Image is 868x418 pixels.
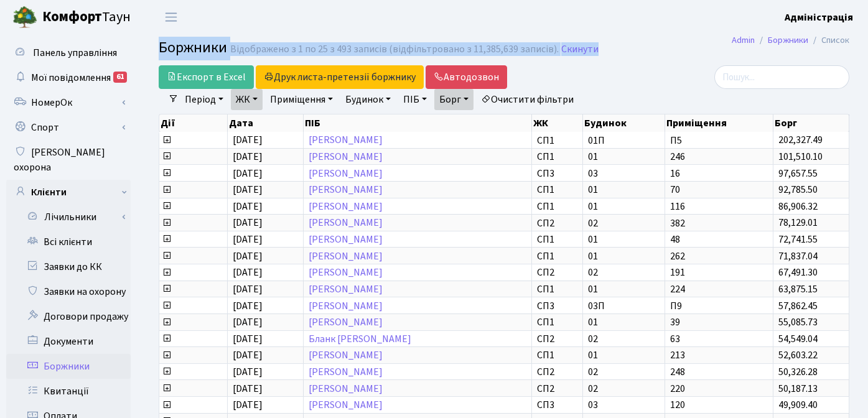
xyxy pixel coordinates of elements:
span: 54,549.04 [778,332,818,346]
a: [PERSON_NAME] [309,382,383,396]
a: Заявки до КК [6,254,131,279]
a: Адміністрація [785,10,853,25]
a: [PERSON_NAME] [309,183,383,197]
a: [PERSON_NAME] [309,216,383,230]
span: СП1 [537,202,577,211]
span: [DATE] [233,398,263,412]
span: СП1 [537,152,577,162]
a: Документи [6,329,131,354]
a: Квитанції [6,379,131,404]
th: ПІБ [304,114,532,132]
a: Експорт в Excel [159,65,254,89]
div: Відображено з 1 по 25 з 493 записів (відфільтровано з 11,385,639 записів). [230,44,559,55]
span: [DATE] [233,233,263,246]
a: [PERSON_NAME] [309,150,383,164]
a: [PERSON_NAME] [309,315,383,329]
span: 01 [588,284,660,294]
th: Приміщення [665,114,773,132]
button: Переключити навігацію [156,7,187,27]
a: Панель управління [6,40,131,65]
div: 61 [113,72,127,83]
span: 01П [588,136,660,146]
span: 03 [588,169,660,179]
span: 191 [670,267,768,277]
span: 70 [670,185,768,195]
span: 03 [588,400,660,410]
b: Адміністрація [785,11,853,24]
a: Спорт [6,115,131,140]
span: 02 [588,367,660,377]
span: 02 [588,218,660,228]
th: Будинок [583,114,666,132]
a: Автодозвон [426,65,507,89]
span: 50,187.13 [778,382,818,396]
th: Дата [228,114,304,132]
span: [DATE] [233,167,263,180]
span: СП1 [537,251,577,261]
span: 49,909.40 [778,398,818,412]
span: 246 [670,152,768,162]
span: СП2 [537,367,577,377]
span: [DATE] [233,365,263,379]
a: [PERSON_NAME] [309,233,383,246]
a: [PERSON_NAME] [309,134,383,147]
span: [DATE] [233,200,263,213]
span: 50,326.28 [778,365,818,379]
span: 55,085.73 [778,315,818,329]
span: [DATE] [233,282,263,296]
span: 48 [670,235,768,244]
a: [PERSON_NAME] [309,282,383,296]
a: [PERSON_NAME] [309,200,383,213]
a: Скинути [561,44,599,55]
span: СП3 [537,169,577,179]
span: 01 [588,202,660,211]
span: [DATE] [233,266,263,279]
span: Таун [42,7,131,28]
a: [PERSON_NAME] [309,167,383,180]
span: 71,837.04 [778,249,818,263]
a: Заявки на охорону [6,279,131,304]
span: 86,906.32 [778,200,818,213]
a: [PERSON_NAME] [309,348,383,362]
a: [PERSON_NAME] [309,365,383,379]
span: [DATE] [233,348,263,362]
th: Дії [159,114,228,132]
span: СП1 [537,136,577,146]
a: [PERSON_NAME] [309,299,383,313]
span: 02 [588,334,660,344]
span: СП2 [537,218,577,228]
span: 92,785.50 [778,183,818,197]
span: 03П [588,301,660,311]
span: 220 [670,384,768,394]
span: 39 [670,317,768,327]
span: 116 [670,202,768,211]
span: СП2 [537,334,577,344]
span: [DATE] [233,134,263,147]
a: Договори продажу [6,304,131,329]
th: Борг [773,114,849,132]
a: Очистити фільтри [476,89,579,110]
a: [PERSON_NAME] [309,398,383,412]
span: 01 [588,235,660,244]
span: 120 [670,400,768,410]
span: 213 [670,350,768,360]
a: Клієнти [6,180,131,205]
span: 101,510.10 [778,150,823,164]
button: Друк листа-претензії боржнику [256,65,424,89]
a: Борг [434,89,474,110]
span: 57,862.45 [778,299,818,313]
a: [PERSON_NAME] охорона [6,140,131,180]
span: [DATE] [233,216,263,230]
th: ЖК [532,114,583,132]
span: Мої повідомлення [31,71,111,85]
a: Приміщення [265,89,338,110]
span: [DATE] [233,183,263,197]
img: logo.png [12,5,37,30]
span: 01 [588,350,660,360]
span: СП3 [537,301,577,311]
b: Комфорт [42,7,102,27]
span: [DATE] [233,332,263,346]
span: П5 [670,136,768,146]
span: П9 [670,301,768,311]
a: Боржники [768,34,808,47]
